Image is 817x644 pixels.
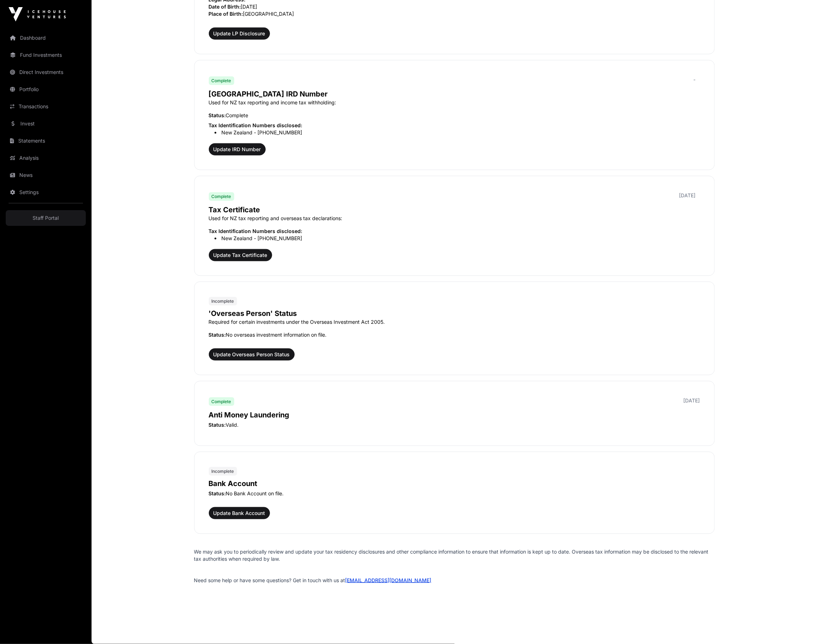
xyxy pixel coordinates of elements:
[209,89,700,99] p: [GEOGRAPHIC_DATA] IRD Number
[209,318,700,326] p: Required for certain investments under the Overseas Investment Act 2005.
[6,150,86,166] a: Analysis
[215,235,700,242] li: New Zealand - [PHONE_NUMBER]
[212,469,234,474] span: Incomplete
[6,81,86,97] a: Portfolio
[209,122,700,129] p: Tax Identification Numbers disclosed:
[212,78,231,84] span: Complete
[209,507,270,519] button: Update Bank Account
[209,32,270,39] a: Update LP Disclosure
[209,11,243,17] span: Place of Birth:
[6,184,86,200] a: Settings
[209,490,700,497] p: No Bank Account on file.
[209,422,226,428] span: Status:
[679,192,696,199] p: [DATE]
[6,210,86,226] a: Staff Portal
[209,205,700,215] p: Tax Certificate
[209,4,241,10] span: Date of Birth:
[194,548,715,563] p: We may ask you to periodically review and update your tax residency disclosures and other complia...
[6,133,86,149] a: Statements
[209,353,295,360] a: Update Overseas Person Status
[345,577,432,583] a: [EMAIL_ADDRESS][DOMAIN_NAME]
[209,228,700,235] p: Tax Identification Numbers disclosed:
[213,146,261,153] span: Update IRD Number
[684,397,700,404] p: [DATE]
[209,3,700,10] p: [DATE]
[209,421,700,428] p: Valid.
[6,99,86,114] a: Transactions
[209,28,270,40] button: Update LP Disclosure
[694,76,696,83] p: -
[212,298,234,304] span: Incomplete
[209,348,295,361] button: Update Overseas Person Status
[209,479,700,489] p: Bank Account
[781,610,817,644] iframe: Chat Widget
[194,577,715,584] p: Need some help or have some questions? Get in touch with us at
[209,332,226,338] span: Status:
[209,99,700,106] p: Used for NZ tax reporting and income tax withholding:
[213,30,265,37] span: Update LP Disclosure
[213,351,290,358] span: Update Overseas Person Status
[212,194,231,199] span: Complete
[6,116,86,132] a: Invest
[212,399,231,405] span: Complete
[6,167,86,183] a: News
[209,10,700,18] p: [GEOGRAPHIC_DATA]
[209,410,700,420] p: Anti Money Laundering
[209,249,272,261] button: Update Tax Certificate
[209,215,700,222] p: Used for NZ tax reporting and overseas tax declarations:
[6,30,86,46] a: Dashboard
[213,510,265,517] span: Update Bank Account
[209,112,700,119] p: Complete
[209,308,700,318] p: 'Overseas Person' Status
[209,490,226,496] span: Status:
[215,129,700,136] li: New Zealand - [PHONE_NUMBER]
[213,252,267,259] span: Update Tax Certificate
[209,511,270,519] a: Update Bank Account
[9,7,66,21] img: Icehouse Ventures Logo
[209,331,700,338] p: No overseas investment information on file.
[6,47,86,63] a: Fund Investments
[209,112,226,118] span: Status:
[209,143,266,155] button: Update IRD Number
[6,64,86,80] a: Direct Investments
